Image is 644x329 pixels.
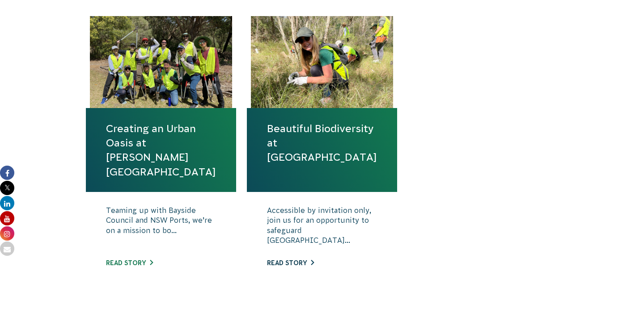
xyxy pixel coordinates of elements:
a: Creating an Urban Oasis at [PERSON_NAME][GEOGRAPHIC_DATA] [106,121,216,179]
p: Teaming up with Bayside Council and NSW Ports, we’re on a mission to bo... [106,205,216,250]
a: Read story [267,259,314,267]
a: Read story [106,259,153,267]
a: Beautiful Biodiversity at [GEOGRAPHIC_DATA] [267,121,377,165]
p: Accessible by invitation only, join us for an opportunity to safeguard [GEOGRAPHIC_DATA]... [267,205,377,250]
